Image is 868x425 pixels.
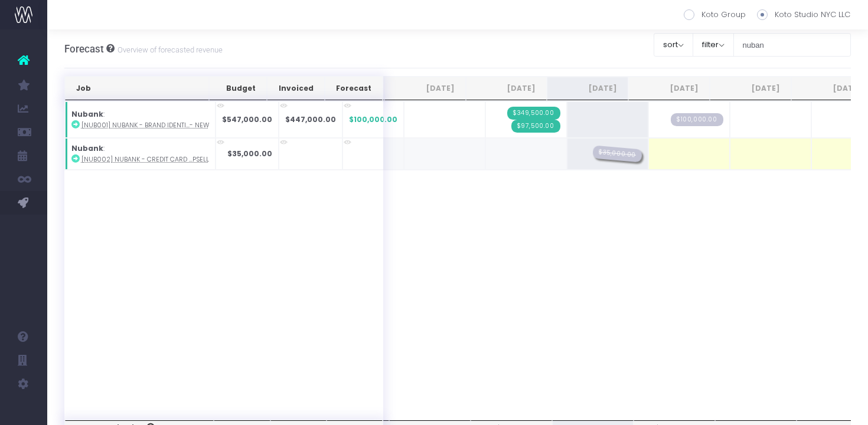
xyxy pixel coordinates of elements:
[384,77,466,100] th: Jul 25: activate to sort column ascending
[325,77,383,100] th: Forecast
[71,109,103,119] strong: Nubank
[693,33,734,57] button: filter
[65,77,209,100] th: Job: activate to sort column ascending
[684,9,746,21] label: Koto Group
[511,120,560,133] span: Streamtime Invoice: 324 – [NUB001] NuBank - Brand Identity - Brand - New
[209,77,267,100] th: Budget
[71,143,103,153] strong: Nubank
[285,114,336,124] strong: $447,000.00
[710,77,791,100] th: Nov 25: activate to sort column ascending
[654,33,693,57] button: sort
[81,121,209,130] abbr: [NUB001] Nubank - Brand Identity - Brand - New
[592,146,642,163] span: Streamtime Draft Invoice: 329 – Nubank - Credit Card Design
[466,77,547,100] th: Aug 25: activate to sort column ascending
[227,149,272,159] strong: $35,000.00
[65,138,216,170] td: :
[81,155,209,164] abbr: [NUB002] Nubank - Credit Card Design - Brand - Upsell
[115,43,223,55] small: Overview of forecasted revenue
[628,77,710,100] th: Oct 25: activate to sort column ascending
[733,33,851,57] input: Search...
[507,107,560,120] span: Streamtime Invoice: 328 – [NUB001] NuBank - Brand Identity - Brand - New
[547,77,628,100] th: Sep 25: activate to sort column ascending
[267,77,325,100] th: Invoiced
[349,114,398,125] span: $100,000.00
[757,9,850,21] label: Koto Studio NYC LLC
[222,114,272,124] strong: $547,000.00
[65,101,216,138] td: :
[64,43,104,55] span: Forecast
[671,113,723,126] span: Streamtime Draft Invoice: null – [NUB001] NuBank - Brand Identity - Brand - New
[15,401,32,419] img: images/default_profile_image.png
